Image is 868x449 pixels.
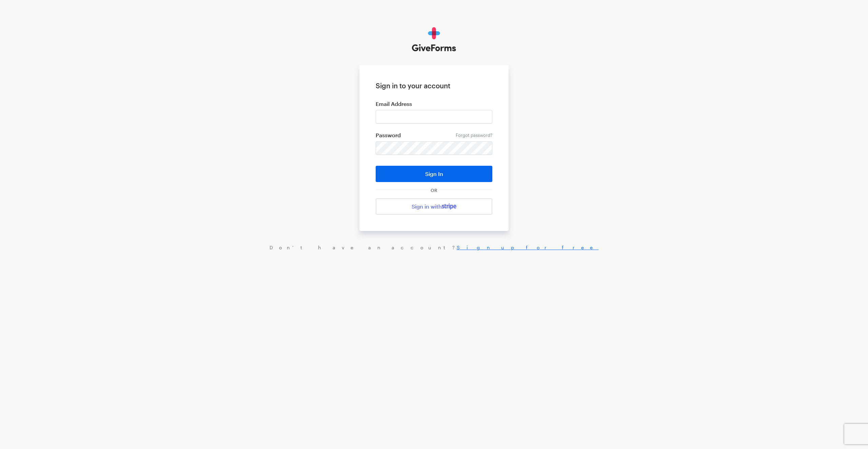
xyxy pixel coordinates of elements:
label: Password [376,132,492,139]
img: GiveForms [412,27,456,52]
a: Sign up for free [457,245,599,250]
span: OR [429,187,439,193]
div: Don’t have an account? [7,245,861,251]
img: stripe-07469f1003232ad58a8838275b02f7af1ac9ba95304e10fa954b414cd571f63b.svg [442,203,456,210]
label: Email Address [376,101,492,107]
a: Sign in with [376,198,492,215]
a: Forgot password? [456,132,492,138]
button: Sign In [376,166,492,182]
h1: Sign in to your account [376,82,492,90]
